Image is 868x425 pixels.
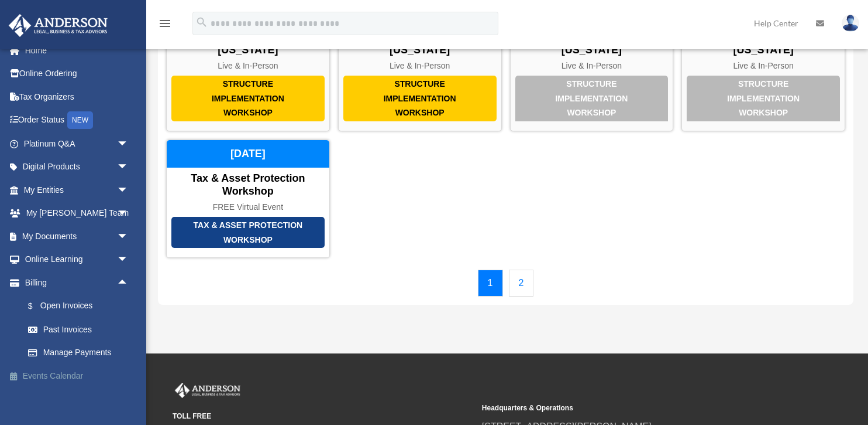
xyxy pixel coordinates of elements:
[515,76,669,121] div: Structure Implementation Workshop
[8,202,146,225] a: My [PERSON_NAME] Teamarrow_drop_down
[8,155,146,179] a: Digital Productsarrow_drop_down
[8,39,146,62] a: Home
[478,270,503,297] a: 1
[8,85,146,108] a: Tax Organizers
[8,225,146,248] a: My Documentsarrow_drop_down
[8,364,146,387] a: Events Calendar
[117,155,140,179] span: arrow_drop_down
[842,15,859,32] img: User Pic
[167,172,329,198] div: Tax & Asset Protection Workshop
[167,202,329,212] div: FREE Virtual Event
[67,111,93,129] div: NEW
[8,248,146,271] a: Online Learningarrow_drop_down
[167,140,329,168] div: [DATE]
[16,294,146,318] a: $Open Invoices
[166,140,330,258] a: Tax & Asset Protection Workshop Tax & Asset Protection Workshop FREE Virtual Event [DATE]
[16,318,146,341] a: Past Invoices
[117,271,140,295] span: arrow_drop_up
[117,202,140,226] span: arrow_drop_down
[687,76,840,121] div: Structure Implementation Workshop
[8,132,146,155] a: Platinum Q&Aarrow_drop_down
[682,61,845,71] div: Live & In-Person
[8,62,146,86] a: Online Ordering
[5,14,111,37] img: Anderson Advisors Platinum Portal
[117,248,140,272] span: arrow_drop_down
[339,61,501,71] div: Live & In-Person
[195,16,208,29] i: search
[511,61,673,71] div: Live & In-Person
[171,217,325,248] div: Tax & Asset Protection Workshop
[509,270,534,297] a: 2
[173,410,474,423] small: TOLL FREE
[167,61,329,71] div: Live & In-Person
[343,76,497,121] div: Structure Implementation Workshop
[117,132,140,156] span: arrow_drop_down
[482,402,783,414] small: Headquarters & Operations
[171,76,325,121] div: Structure Implementation Workshop
[8,178,146,202] a: My Entitiesarrow_drop_down
[8,108,146,132] a: Order StatusNEW
[8,271,146,294] a: Billingarrow_drop_up
[158,16,172,30] i: menu
[16,341,146,365] a: Manage Payments
[35,299,40,314] span: $
[117,225,140,249] span: arrow_drop_down
[173,383,243,398] img: Anderson Advisors Platinum Portal
[158,21,172,30] a: menu
[117,178,140,202] span: arrow_drop_down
